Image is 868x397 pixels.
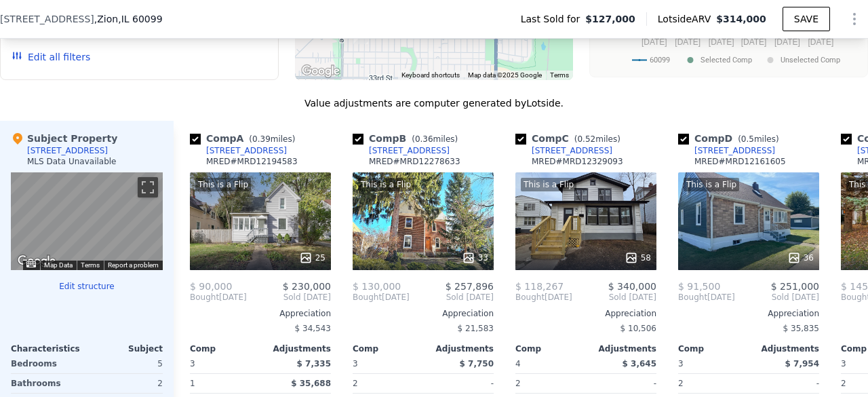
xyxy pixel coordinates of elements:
[353,281,401,292] span: $ 130,000
[658,12,716,26] span: Lotside ARV
[11,354,84,373] div: Bedrooms
[283,281,331,292] span: $ 230,000
[841,359,846,368] span: 3
[650,56,670,64] text: 60099
[11,374,84,393] div: Bathrooms
[808,37,834,47] text: [DATE]
[190,374,258,393] div: 1
[12,50,90,64] button: Edit all filters
[252,134,271,144] span: 0.39
[589,374,656,393] div: -
[701,56,752,64] text: Selected Comp
[771,281,819,292] span: $ 251,000
[620,324,656,333] span: $ 10,506
[94,12,163,26] span: , Zion
[190,292,247,303] div: [DATE]
[369,156,460,167] div: MRED # MRD12278633
[586,343,656,354] div: Adjustments
[694,145,775,156] div: [STREET_ADDRESS]
[87,343,163,354] div: Subject
[521,12,586,26] span: Last Sold for
[353,132,463,145] div: Comp B
[406,134,463,144] span: ( miles)
[138,177,158,197] button: Toggle fullscreen view
[299,251,325,265] div: 25
[190,132,300,145] div: Comp A
[206,156,298,167] div: MRED # MRD12194583
[515,343,586,354] div: Comp
[783,7,830,31] button: SAVE
[260,343,331,354] div: Adjustments
[14,252,59,270] a: Open this area in Google Maps (opens a new window)
[532,145,612,156] div: [STREET_ADDRESS]
[678,132,785,145] div: Comp D
[625,251,651,265] div: 58
[247,292,331,303] span: Sold [DATE]
[27,145,108,156] div: [STREET_ADDRESS]
[108,261,159,269] a: Report a problem
[81,261,100,269] a: Terms
[426,374,494,393] div: -
[678,281,720,292] span: $ 91,500
[774,37,800,47] text: [DATE]
[298,62,343,80] a: Open this area in Google Maps (opens a new window)
[732,134,784,144] span: ( miles)
[27,156,117,167] div: MLS Data Unavailable
[423,343,494,354] div: Adjustments
[515,374,583,393] div: 2
[190,281,232,292] span: $ 90,000
[118,14,162,24] span: , IL 60099
[785,359,819,368] span: $ 7,954
[297,359,331,368] span: $ 7,335
[678,308,819,319] div: Appreciation
[741,37,767,47] text: [DATE]
[532,156,623,167] div: MRED # MRD12329093
[353,308,494,319] div: Appreciation
[353,292,410,303] div: [DATE]
[585,12,635,26] span: $127,000
[678,343,749,354] div: Comp
[190,308,331,319] div: Appreciation
[353,343,423,354] div: Comp
[515,359,521,368] span: 4
[716,14,766,24] span: $314,000
[694,156,786,167] div: MRED # MRD12161605
[684,178,739,191] div: This is a Flip
[675,37,701,47] text: [DATE]
[291,379,331,388] span: $ 35,688
[521,178,576,191] div: This is a Flip
[462,251,488,265] div: 33
[678,374,746,393] div: 2
[90,374,163,393] div: 2
[678,359,684,368] span: 3
[515,292,545,303] span: Bought
[751,374,819,393] div: -
[369,145,450,156] div: [STREET_ADDRESS]
[190,343,260,354] div: Comp
[410,292,494,303] span: Sold [DATE]
[11,132,117,145] div: Subject Property
[26,261,36,267] button: Keyboard shortcuts
[11,172,163,270] div: Map
[14,252,59,270] img: Google
[468,71,542,79] span: Map data ©2025 Google
[44,261,73,270] button: Map Data
[678,292,735,303] div: [DATE]
[458,324,494,333] span: $ 21,583
[569,134,626,144] span: ( miles)
[642,37,667,47] text: [DATE]
[11,343,87,354] div: Characteristics
[460,359,494,368] span: $ 7,750
[783,324,819,333] span: $ 35,835
[735,292,819,303] span: Sold [DATE]
[787,251,814,265] div: 36
[841,5,868,33] button: Show Options
[623,359,656,368] span: $ 3,645
[678,145,775,156] a: [STREET_ADDRESS]
[206,145,287,156] div: [STREET_ADDRESS]
[243,134,300,144] span: ( miles)
[401,71,460,80] button: Keyboard shortcuts
[358,178,414,191] div: This is a Flip
[577,134,595,144] span: 0.52
[415,134,433,144] span: 0.36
